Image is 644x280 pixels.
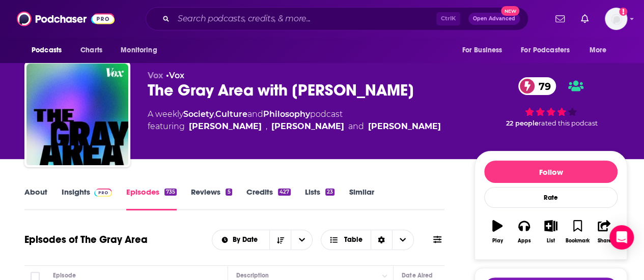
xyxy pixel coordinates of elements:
[577,10,593,27] a: Show notifications dropdown
[484,187,618,208] div: Rate
[325,189,334,196] div: 23
[501,6,519,16] span: New
[148,71,163,80] span: Vox
[484,161,618,183] button: Follow
[518,77,556,95] a: 79
[605,8,627,30] span: Logged in as tfnewsroom
[32,43,62,57] span: Podcasts
[191,187,232,210] a: Reviews5
[114,41,170,60] button: open menu
[148,120,441,133] span: featuring
[246,187,291,210] a: Credits427
[174,11,436,27] input: Search podcasts, credits, & more...
[521,43,570,57] span: For Podcasters
[74,41,108,60] a: Charts
[473,16,515,21] span: Open Advanced
[468,13,520,25] button: Open AdvancedNew
[551,10,569,27] a: Show notifications dropdown
[368,120,441,133] a: Jamil Smith
[214,109,215,119] span: ,
[455,41,515,60] button: open menu
[305,187,334,210] a: Lists23
[605,8,627,30] button: Show profile menu
[24,233,148,246] h1: Episodes of The Gray Area
[247,109,263,119] span: and
[619,8,627,16] svg: Add a profile image
[538,213,564,250] button: List
[233,236,261,243] span: By Date
[605,8,627,30] img: User Profile
[269,230,291,250] button: Sort Direction
[166,71,184,80] span: •
[62,187,112,210] a: InsightsPodchaser Pro
[474,71,627,134] div: 79 22 peoplerated this podcast
[566,238,590,244] div: Bookmark
[591,213,618,250] button: Share
[462,43,502,57] span: For Business
[212,236,270,243] button: open menu
[349,187,374,210] a: Similar
[169,71,184,80] a: Vox
[17,9,115,28] img: Podchaser - Follow, Share and Rate Podcasts
[371,230,392,250] div: Sort Direction
[291,230,312,250] button: open menu
[146,7,528,30] div: Search podcasts, credits, & more...
[436,12,460,25] span: Ctrl K
[271,120,344,133] a: Ezra Klein
[514,41,584,60] button: open menu
[528,77,556,95] span: 79
[348,120,364,133] span: and
[212,230,313,250] h2: Choose List sort
[511,213,537,250] button: Apps
[582,41,620,60] button: open menu
[148,108,441,133] div: A weekly podcast
[484,213,511,250] button: Play
[590,43,607,57] span: More
[24,41,75,60] button: open menu
[506,119,539,127] span: 22 people
[183,109,214,119] a: Society
[26,64,128,165] img: The Gray Area with Sean Illing
[121,43,157,57] span: Monitoring
[164,189,177,196] div: 735
[609,225,634,250] div: Open Intercom Messenger
[126,187,177,210] a: Episodes735
[547,238,555,244] div: List
[597,238,611,244] div: Share
[189,120,262,133] a: Sean Illing
[492,238,503,244] div: Play
[321,230,414,250] button: Choose View
[344,236,362,243] span: Table
[263,109,310,119] a: Philosophy
[94,189,112,197] img: Podchaser Pro
[539,119,598,127] span: rated this podcast
[24,187,47,210] a: About
[266,120,267,133] span: ,
[564,213,591,250] button: Bookmark
[518,238,531,244] div: Apps
[226,189,232,196] div: 5
[278,189,291,196] div: 427
[80,43,102,57] span: Charts
[215,109,247,119] a: Culture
